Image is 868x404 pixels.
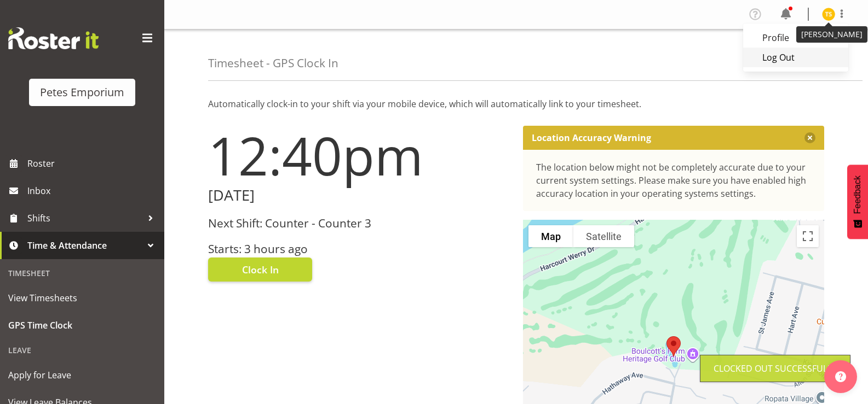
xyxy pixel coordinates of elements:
span: Clock In [242,262,279,277]
button: Show street map [528,225,573,247]
button: Clock In [208,257,312,282]
div: Leave [3,339,162,361]
button: Close message [804,132,815,143]
button: Feedback - Show survey [847,165,868,239]
a: Log Out [743,48,848,67]
span: Roster [27,155,159,172]
img: Rosterit website logo [8,27,99,49]
div: Petes Emporium [40,84,124,101]
p: Location Accuracy Warning [532,132,651,143]
a: View Timesheets [3,284,162,312]
img: tamara-straker11292.jpg [822,8,835,21]
div: The location below might not be completely accurate due to your current system settings. Please m... [536,161,812,200]
span: Apply for Leave [8,367,156,383]
span: Shifts [27,210,142,226]
span: Time & Attendance [27,237,142,254]
span: View Timesheets [8,290,156,306]
div: Timesheet [3,262,162,284]
h4: Timesheet - GPS Clock In [208,57,338,69]
div: Clocked out Successfully [714,362,837,375]
h3: Next Shift: Counter - Counter 3 [208,217,510,230]
a: Profile [743,28,848,48]
button: Toggle fullscreen view [797,225,819,247]
span: Feedback [853,175,863,214]
span: GPS Time Clock [8,317,156,333]
span: Inbox [27,183,159,199]
h1: 12:40pm [208,126,510,185]
button: Show satellite imagery [573,225,634,247]
h3: Starts: 3 hours ago [208,243,510,255]
a: GPS Time Clock [3,312,162,339]
img: help-xxl-2.png [835,371,846,382]
a: Apply for Leave [3,361,162,389]
p: Automatically clock-in to your shift via your mobile device, which will automatically link to you... [208,97,824,110]
h2: [DATE] [208,187,510,204]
